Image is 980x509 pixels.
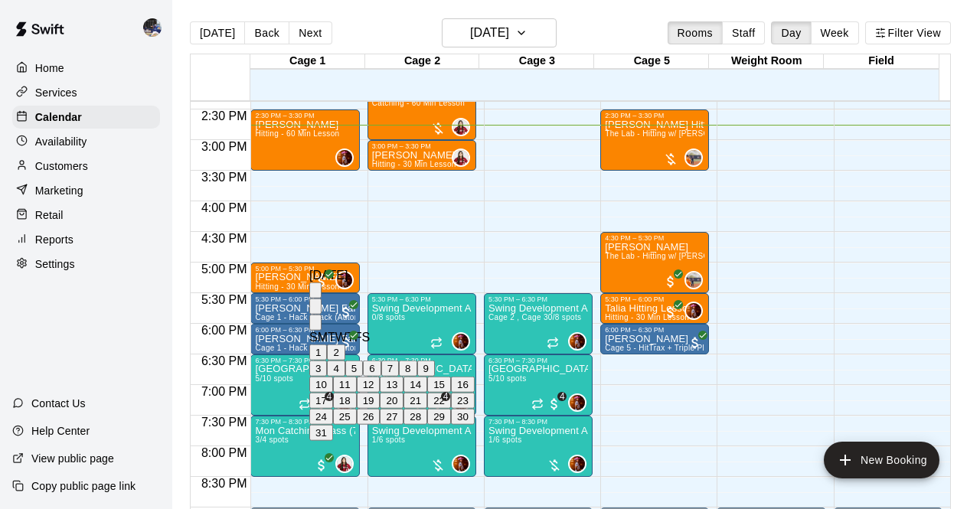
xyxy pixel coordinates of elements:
[35,158,88,174] p: Customers
[333,377,357,393] button: 11
[309,393,333,409] button: 17
[686,272,701,288] img: Kailee Powell
[458,455,470,473] span: Kaitlyn Lim
[328,331,335,344] span: Tuesday
[345,361,363,377] button: 5
[327,344,345,361] button: 2
[557,392,567,401] span: 4
[381,361,399,377] button: 7
[452,118,470,136] div: Aly Kaneshiro
[309,269,475,282] div: [DATE]
[309,409,333,425] button: 24
[479,54,594,69] div: Cage 3
[684,271,703,289] div: Kailee Powell
[441,392,450,401] span: 4
[458,148,470,167] span: Aly Kaneshiro
[380,377,403,393] button: 13
[244,21,289,44] button: Back
[811,21,859,44] button: Week
[314,458,329,473] span: All customers have paid
[255,313,377,321] span: Cage 1 - Hack Attack (Automatic)
[709,54,824,69] div: Weight Room
[458,118,470,136] span: Aly Kaneshiro
[372,99,465,107] span: Catching - 60 Min Lesson
[691,302,703,320] span: Kaitlyn Lim
[314,274,329,289] span: All customers have paid
[427,377,451,393] button: 15
[357,409,381,425] button: 26
[605,295,704,303] div: 5:30 PM – 6:00 PM
[488,418,588,426] div: 7:30 PM – 8:30 PM
[451,409,475,425] button: 30
[31,478,136,494] p: Copy public page link
[250,54,365,69] div: Cage 1
[35,134,87,149] p: Availability
[372,160,456,168] span: Hitting - 30 Min Lesson
[824,54,939,69] div: Field
[314,396,329,412] span: 4 / 5 customers have paid
[367,416,476,477] div: 7:30 PM – 8:30 PM: Swing Development Academy 12U/14U
[255,282,339,291] span: Hitting - 30 Min Lesson
[198,416,251,429] span: 7:30 PM
[470,22,509,44] h6: [DATE]
[453,456,469,471] img: Kaitlyn Lim
[250,109,359,171] div: 2:30 PM – 3:30 PM: June Fisher Lesson
[771,21,811,44] button: Day
[488,357,588,364] div: 6:30 PM – 7:30 PM
[574,332,586,351] span: Kaitlyn Lim
[309,282,322,299] button: calendar view is open, switch to year view
[289,21,332,44] button: Next
[35,232,73,247] p: Reports
[594,54,709,69] div: Cage 5
[327,361,345,377] button: 4
[309,425,333,441] button: 31
[600,232,709,293] div: 4:30 PM – 5:30 PM: The Lab - Hitting w/ Kailee Powell
[691,148,703,167] span: Kailee Powell
[403,409,427,425] button: 28
[198,293,251,306] span: 5:30 PM
[333,409,357,425] button: 25
[684,148,703,167] div: Kailee Powell
[299,398,311,410] span: Recurring event
[684,302,703,320] div: Kaitlyn Lim
[430,396,446,412] span: 4 / 5 customers have paid
[198,446,251,459] span: 8:00 PM
[309,377,333,393] button: 10
[35,183,83,198] p: Marketing
[198,354,251,367] span: 6:30 PM
[451,393,475,409] button: 23
[35,256,75,272] p: Settings
[198,477,251,490] span: 8:30 PM
[605,313,689,321] span: Hitting - 30 Min Lesson
[605,252,745,260] span: The Lab - Hitting w/ [PERSON_NAME]
[568,455,586,473] div: Kaitlyn Lim
[143,18,162,37] img: Kevin Chandler
[547,337,559,349] span: Recurring event
[452,455,470,473] div: Kaitlyn Lim
[357,377,381,393] button: 12
[367,140,476,171] div: 3:00 PM – 3:30 PM: Josie Lesson
[255,418,354,426] div: 7:30 PM – 8:30 PM
[354,331,362,344] span: Friday
[35,60,64,76] p: Home
[663,274,678,289] span: All customers have paid
[605,112,704,119] div: 2:30 PM – 3:30 PM
[347,331,354,344] span: Thursday
[357,393,381,409] button: 19
[547,396,562,412] span: 4 / 5 customers have paid
[250,354,359,416] div: 6:30 PM – 7:30 PM: Swing Development Academy High School
[600,324,709,354] div: 6:00 PM – 6:30 PM: Jackie Mills
[688,335,703,351] span: All customers have paid
[427,409,451,425] button: 29
[255,129,339,138] span: Hitting - 60 Min Lesson
[198,385,251,398] span: 7:00 PM
[337,150,352,165] img: Kaitlyn Lim
[309,361,327,377] button: 3
[335,331,347,344] span: Wednesday
[198,140,251,153] span: 3:00 PM
[531,398,544,410] span: Recurring event
[600,109,709,171] div: 2:30 PM – 3:30 PM: Mia Dean Hitting Lesson
[399,361,416,377] button: 8
[417,361,435,377] button: 9
[309,315,322,331] button: Next month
